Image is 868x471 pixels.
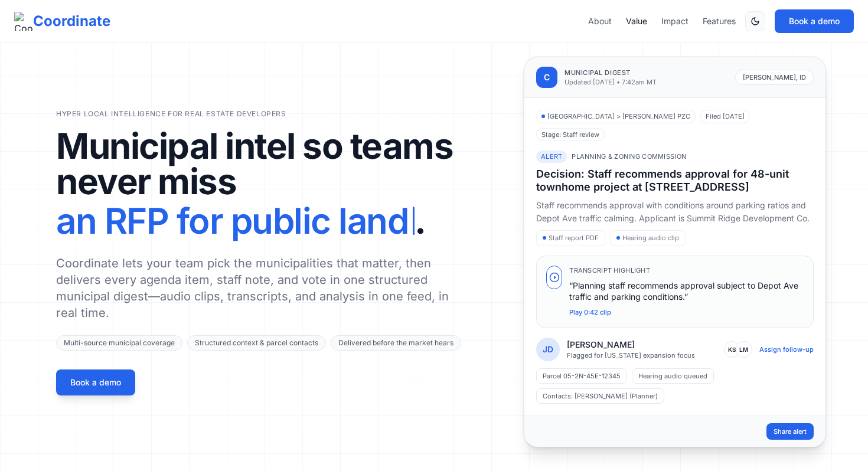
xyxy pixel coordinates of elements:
span: Filed [DATE] [700,110,750,123]
button: Assign follow-up [759,345,814,354]
p: Hyper local intelligence for real estate developers [56,109,464,119]
span: Delivered before the market hears [331,335,461,351]
p: “Planning staff recommends approval subject to Depot Ave traffic and parking conditions.” [569,280,804,303]
div: JD [536,338,560,361]
h3: Decision: Staff recommends approval for 48-unit townhome project at [STREET_ADDRESS] [536,168,814,194]
p: [PERSON_NAME] [567,339,695,351]
a: Value [626,15,647,27]
button: Play 0:42 clip [569,308,611,318]
span: Hearing audio clip [610,230,686,246]
p: Flagged for [US_STATE] expansion focus [567,351,695,360]
a: Coordinate [14,12,110,31]
a: About [588,15,612,27]
button: Share alert [766,423,814,440]
span: KS [724,341,740,358]
span: an RFP for public land [56,199,408,243]
span: Structured context & parcel contacts [187,335,326,351]
img: Coordinate [14,12,33,31]
h1: Municipal intel so teams never miss . [56,128,464,243]
span: LM [736,341,752,358]
span: Stage: Staff review [536,128,605,142]
span: Contacts: [PERSON_NAME] (Planner) [536,388,664,404]
p: Transcript highlight [569,266,804,276]
span: Planning & Zoning Commission [572,152,686,162]
span: Alert [536,151,567,163]
span: [PERSON_NAME], ID [735,70,814,86]
span: Hearing audio queued [632,368,714,384]
button: Book a demo [56,369,135,395]
a: Impact [661,15,688,27]
span: Staff report PDF [536,230,605,246]
span: Parcel 05-2N-45E-12345 [536,368,627,384]
p: Municipal digest [564,68,657,78]
button: Switch to dark mode [745,11,765,31]
p: Updated [DATE] • 7:42am MT [564,77,657,87]
span: Coordinate [33,12,110,31]
span: [GEOGRAPHIC_DATA] > [PERSON_NAME] PZC [536,110,696,123]
a: Features [703,15,736,27]
span: Multi-source municipal coverage [56,335,182,351]
div: C [536,67,557,88]
p: Staff recommends approval with conditions around parking ratios and Depot Ave traffic calming. Ap... [536,199,814,226]
button: Book a demo [775,9,854,33]
p: Coordinate lets your team pick the municipalities that matter, then delivers every agenda item, s... [56,255,464,321]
